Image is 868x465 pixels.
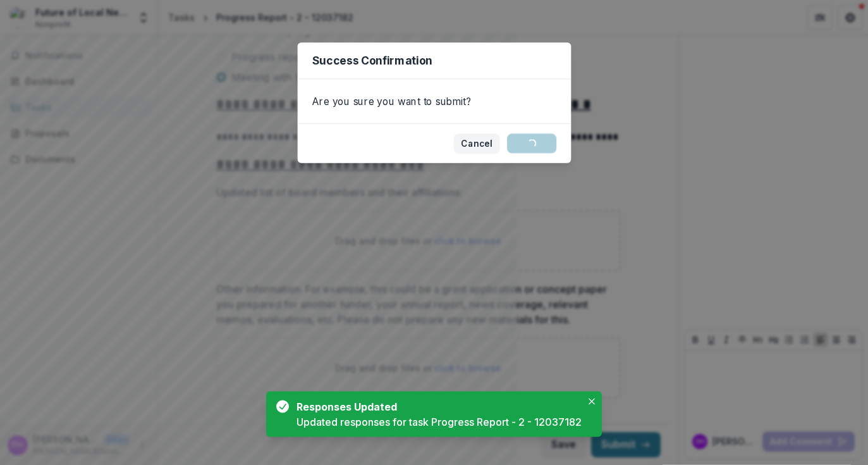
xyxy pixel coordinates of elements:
[296,414,582,430] div: Updated responses for task Progress Report - 2 - 12037182
[584,394,599,409] button: Close
[296,399,577,414] div: Responses Updated
[297,79,571,123] div: Are you sure you want to submit?
[453,133,499,153] button: Cancel
[297,42,571,79] header: Success Confirmation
